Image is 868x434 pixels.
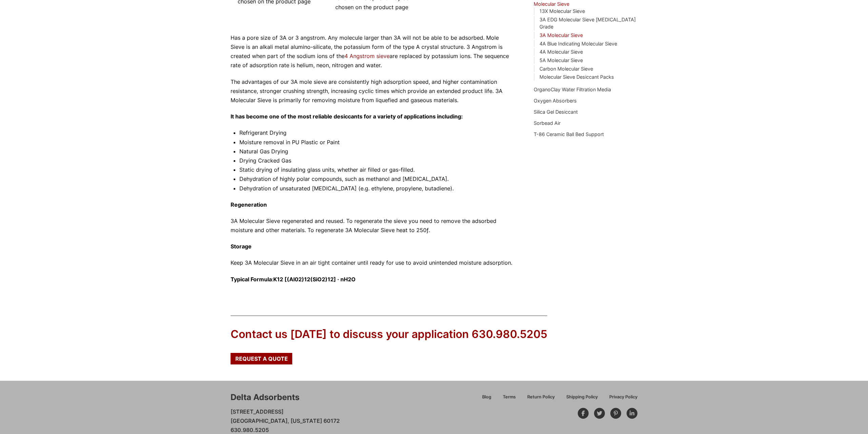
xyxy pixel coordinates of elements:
[539,66,593,72] a: Carbon Molecular Sieve
[239,128,513,137] li: Refrigerant Drying
[527,395,555,399] span: Return Policy
[231,243,252,250] strong: Storage
[604,393,637,405] a: Privacy Policy
[231,275,513,284] p: :
[231,77,513,105] p: The advantages of our 3A mole sieve are consistently high adsorption speed, and higher contaminat...
[521,393,560,405] a: Return Policy
[539,32,583,38] a: 3A Molecular Sieve
[534,98,577,103] a: Oxygen Absorbers
[566,395,598,399] span: Shipping Policy
[239,156,513,165] li: Drying Cracked Gas
[534,120,560,126] a: Sorbead Air
[560,393,604,405] a: Shipping Policy
[231,216,513,235] p: 3A Molecular Sieve regenerated and reused. To regenerate the sieve you need to remove the adsorbe...
[497,393,521,405] a: Terms
[503,395,516,399] span: Terms
[609,395,637,399] span: Privacy Policy
[482,395,491,399] span: Blog
[231,353,292,364] a: Request a Quote
[239,138,513,147] li: Moisture removal in PU Plastic or Paint
[235,356,288,361] span: Request a Quote
[534,87,611,92] a: OrganoClay Water Filtration Media
[534,109,578,115] a: Silica Gel Desiccant
[539,41,617,46] a: 4A Blue Indicating Molecular Sieve
[231,33,513,70] p: Has a pore size of 3A or 3 angstrom. Any molecule larger than 3A will not be able to be adsorbed....
[231,327,547,342] div: Contact us [DATE] to discuss your application 630.980.5205
[539,74,614,80] a: Molecular Sieve Desiccant Packs
[539,49,583,55] a: 4A Molecular Sieve
[539,17,636,30] a: 3A EDG Molecular Sieve [MEDICAL_DATA] Grade
[239,174,513,184] li: Dehydration of highly polar compounds, such as methanol and [MEDICAL_DATA].
[344,53,390,59] a: 4 Angstrom sieve
[231,201,267,208] strong: Regeneration
[231,392,299,403] div: Delta Adsorbents
[231,276,272,283] strong: Typical Formula
[534,131,604,137] a: T-86 Ceramic Ball Bed Support
[534,1,569,7] a: Molecular Sieve
[539,8,585,14] a: 13X Molecular Sieve
[539,57,583,63] a: 5A Molecular Sieve
[239,147,513,156] li: Natural Gas Drying
[273,276,356,283] strong: K12 [(Al02)12(SiO2)12] · nH2O
[231,258,513,267] p: Keep 3A Molecular Sieve in an air tight container until ready for use to avoid unintended moistur...
[239,165,513,174] li: Static drying of insulating glass units, whether air filled or gas-filled.
[231,113,463,120] strong: It has become one of the most reliable desiccants for a variety of applications including:
[239,184,513,193] li: Dehydration of unsaturated [MEDICAL_DATA] (e.g. ethylene, propylene, butadiene).
[476,393,497,405] a: Blog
